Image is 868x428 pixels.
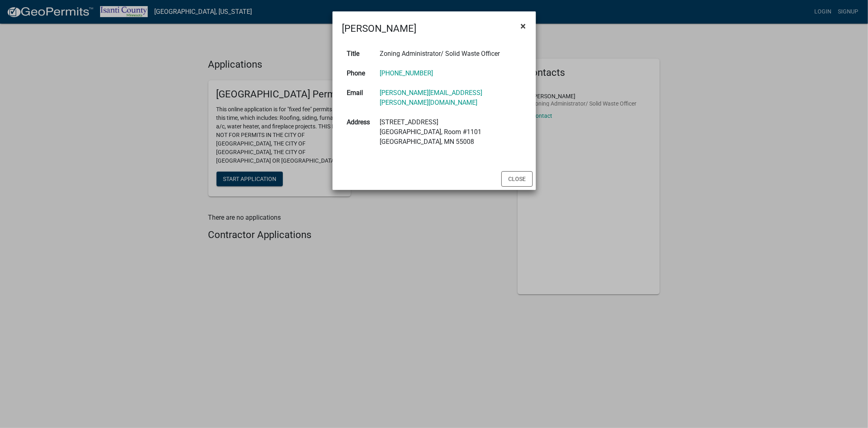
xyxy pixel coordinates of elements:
[375,44,526,64] td: Zoning Administrator/ Solid Waste Officer
[342,64,375,83] th: Phone
[501,171,533,187] button: Close
[342,83,375,113] th: Email
[514,15,533,38] button: Close
[380,89,483,106] a: [PERSON_NAME][EMAIL_ADDRESS][PERSON_NAME][DOMAIN_NAME]
[342,113,375,152] th: Address
[342,44,375,64] th: Title
[375,113,526,152] td: [STREET_ADDRESS] [GEOGRAPHIC_DATA], Room #1101 [GEOGRAPHIC_DATA], MN 55008
[380,69,433,77] a: [PHONE_NUMBER]
[342,21,417,36] h4: [PERSON_NAME]
[521,20,526,32] span: ×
